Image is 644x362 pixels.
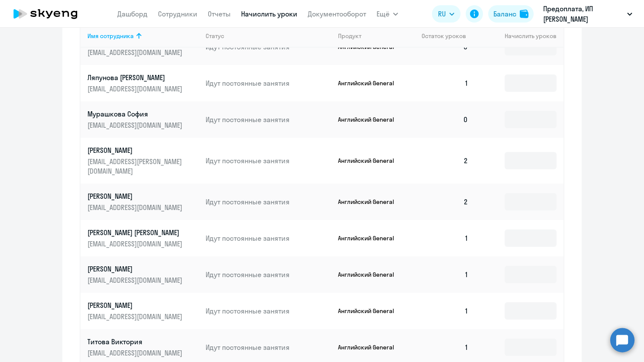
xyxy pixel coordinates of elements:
[415,101,475,138] td: 0
[338,32,415,40] div: Продукт
[87,301,184,310] p: [PERSON_NAME]
[415,184,475,220] td: 2
[415,256,475,293] td: 1
[87,73,184,82] p: Ляпунова [PERSON_NAME]
[493,9,516,19] div: Баланс
[206,32,224,40] div: Статус
[87,264,184,274] p: [PERSON_NAME]
[87,84,184,94] p: [EMAIL_ADDRESS][DOMAIN_NAME]
[415,293,475,329] td: 1
[87,145,184,155] p: [PERSON_NAME]
[87,120,184,130] p: [EMAIL_ADDRESS][DOMAIN_NAME]
[206,32,331,40] div: Статус
[87,48,184,57] p: [EMAIL_ADDRESS][DOMAIN_NAME]
[543,3,624,24] p: Предоплата, ИП [PERSON_NAME] [PERSON_NAME]
[117,10,148,18] a: Дашборд
[438,9,446,19] span: RU
[338,234,403,242] p: Английский General
[87,312,184,321] p: [EMAIL_ADDRESS][DOMAIN_NAME]
[415,65,475,101] td: 1
[87,239,184,249] p: [EMAIL_ADDRESS][DOMAIN_NAME]
[422,32,475,40] div: Остаток уроков
[308,10,366,18] a: Документооборот
[87,337,184,346] p: Титова Виктория
[377,9,390,19] span: Ещё
[206,343,331,352] p: Идут постоянные занятия
[338,343,403,351] p: Английский General
[206,78,331,88] p: Идут постоянные занятия
[377,5,398,23] button: Ещё
[415,138,475,184] td: 2
[87,348,184,358] p: [EMAIL_ADDRESS][DOMAIN_NAME]
[87,337,199,358] a: Титова Виктория[EMAIL_ADDRESS][DOMAIN_NAME]
[208,10,231,18] a: Отчеты
[87,275,184,285] p: [EMAIL_ADDRESS][DOMAIN_NAME]
[338,157,403,165] p: Английский General
[206,306,331,316] p: Идут постоянные занятия
[338,307,403,315] p: Английский General
[338,198,403,206] p: Английский General
[158,10,197,18] a: Сотрудники
[87,32,199,40] div: Имя сотрудника
[241,10,297,18] a: Начислить уроки
[206,197,331,207] p: Идут постоянные занятия
[87,32,134,40] div: Имя сотрудника
[338,116,403,123] p: Английский General
[87,109,184,119] p: Мурашкова София
[520,10,528,18] img: balance
[206,233,331,243] p: Идут постоянные занятия
[87,109,199,130] a: Мурашкова София[EMAIL_ADDRESS][DOMAIN_NAME]
[87,157,184,176] p: [EMAIL_ADDRESS][PERSON_NAME][DOMAIN_NAME]
[206,115,331,124] p: Идут постоянные занятия
[87,191,199,212] a: [PERSON_NAME][EMAIL_ADDRESS][DOMAIN_NAME]
[87,145,199,176] a: [PERSON_NAME][EMAIL_ADDRESS][PERSON_NAME][DOMAIN_NAME]
[338,32,361,40] div: Продукт
[87,203,184,212] p: [EMAIL_ADDRESS][DOMAIN_NAME]
[432,5,460,23] button: RU
[338,271,403,278] p: Английский General
[488,5,534,23] button: Балансbalance
[206,156,331,165] p: Идут постоянные занятия
[415,220,475,256] td: 1
[87,191,184,201] p: [PERSON_NAME]
[338,79,403,87] p: Английский General
[87,228,184,237] p: [PERSON_NAME] [PERSON_NAME]
[87,301,199,321] a: [PERSON_NAME][EMAIL_ADDRESS][DOMAIN_NAME]
[87,264,199,285] a: [PERSON_NAME][EMAIL_ADDRESS][DOMAIN_NAME]
[475,24,563,48] th: Начислить уроков
[87,228,199,249] a: [PERSON_NAME] [PERSON_NAME][EMAIL_ADDRESS][DOMAIN_NAME]
[87,73,199,94] a: Ляпунова [PERSON_NAME][EMAIL_ADDRESS][DOMAIN_NAME]
[422,32,466,40] span: Остаток уроков
[539,3,637,24] button: Предоплата, ИП [PERSON_NAME] [PERSON_NAME]
[206,270,331,279] p: Идут постоянные занятия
